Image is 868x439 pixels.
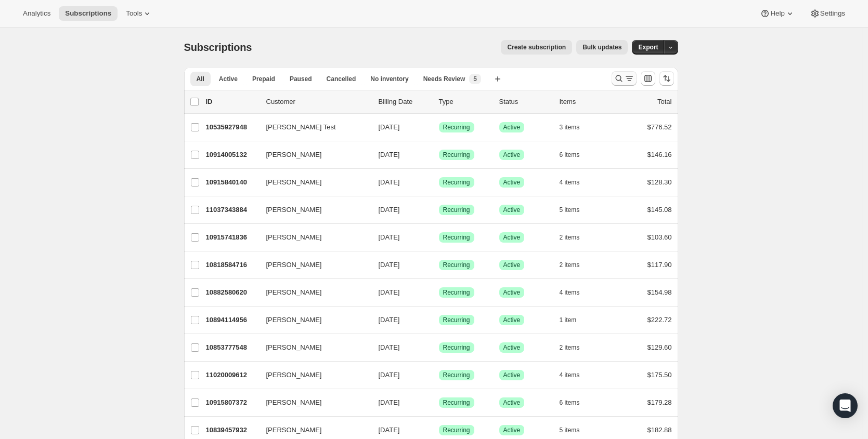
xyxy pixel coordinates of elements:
[379,343,400,351] span: [DATE]
[560,175,591,190] button: 4 items
[206,340,672,355] div: 10853777548[PERSON_NAME][DATE]SuccessRecurringSuccessActive2 items$129.60
[197,75,204,83] span: All
[379,316,400,324] span: [DATE]
[503,233,521,242] span: Active
[260,422,364,438] button: [PERSON_NAME]
[560,120,591,135] button: 3 items
[260,339,364,356] button: [PERSON_NAME]
[443,206,470,214] span: Recurring
[260,119,364,136] button: [PERSON_NAME] Test
[266,232,322,243] span: [PERSON_NAME]
[206,122,258,132] p: 10535927948
[560,371,580,379] span: 4 items
[206,285,672,300] div: 10882580620[PERSON_NAME][DATE]SuccessRecurringSuccessActive4 items$154.98
[206,368,672,382] div: 11020009612[PERSON_NAME][DATE]SuccessRecurringSuccessActive4 items$175.50
[754,6,801,21] button: Help
[260,394,364,411] button: [PERSON_NAME]
[206,287,258,298] p: 10882580620
[560,398,580,407] span: 6 items
[206,315,258,325] p: 10894114956
[560,233,580,242] span: 2 items
[17,6,57,21] button: Analytics
[260,174,364,191] button: [PERSON_NAME]
[443,151,470,159] span: Recurring
[379,123,400,131] span: [DATE]
[647,316,672,324] span: $222.72
[647,288,672,296] span: $154.98
[560,340,591,355] button: 2 items
[647,371,672,379] span: $175.50
[647,206,672,214] span: $145.08
[260,367,364,383] button: [PERSON_NAME]
[379,97,431,107] p: Billing Date
[647,426,672,434] span: $182.88
[184,42,252,53] span: Subscriptions
[647,343,672,351] span: $129.60
[560,203,591,217] button: 5 items
[260,202,364,218] button: [PERSON_NAME]
[443,371,470,379] span: Recurring
[560,261,580,269] span: 2 items
[560,288,580,297] span: 4 items
[560,97,612,107] div: Items
[503,398,521,407] span: Active
[266,425,322,435] span: [PERSON_NAME]
[379,426,400,434] span: [DATE]
[503,316,521,324] span: Active
[379,151,400,158] span: [DATE]
[206,425,258,435] p: 10839457932
[659,71,674,86] button: Sort the results
[647,123,672,131] span: $776.52
[560,423,591,437] button: 5 items
[206,175,672,190] div: 10915840140[PERSON_NAME][DATE]SuccessRecurringSuccessActive4 items$128.30
[501,40,572,55] button: Create subscription
[379,178,400,186] span: [DATE]
[120,6,159,21] button: Tools
[641,71,655,86] button: Customize table column order and visibility
[379,398,400,406] span: [DATE]
[206,370,258,380] p: 11020009612
[560,313,588,327] button: 1 item
[647,178,672,186] span: $128.30
[503,343,521,352] span: Active
[206,177,258,188] p: 10915840140
[206,97,258,107] p: ID
[266,260,322,270] span: [PERSON_NAME]
[638,43,658,51] span: Export
[560,395,591,410] button: 6 items
[647,151,672,158] span: $146.16
[560,426,580,434] span: 5 items
[503,206,521,214] span: Active
[206,205,258,215] p: 11037343884
[582,43,621,51] span: Bulk updates
[560,148,591,162] button: 6 items
[206,397,258,408] p: 10915807372
[560,285,591,300] button: 4 items
[443,426,470,434] span: Recurring
[206,97,672,107] div: IDCustomerBilling DateTypeStatusItemsTotal
[266,315,322,325] span: [PERSON_NAME]
[23,9,50,18] span: Analytics
[379,206,400,214] span: [DATE]
[206,423,672,437] div: 10839457932[PERSON_NAME][DATE]SuccessRecurringSuccessActive5 items$182.88
[507,43,566,51] span: Create subscription
[206,395,672,410] div: 10915807372[PERSON_NAME][DATE]SuccessRecurringSuccessActive6 items$179.28
[260,284,364,301] button: [PERSON_NAME]
[503,123,521,131] span: Active
[379,261,400,269] span: [DATE]
[206,258,672,272] div: 10818584716[PERSON_NAME][DATE]SuccessRecurringSuccessActive2 items$117.90
[206,148,672,162] div: 10914005132[PERSON_NAME][DATE]SuccessRecurringSuccessActive6 items$146.16
[473,75,477,83] span: 5
[266,97,370,107] p: Customer
[657,97,671,107] p: Total
[560,368,591,382] button: 4 items
[443,261,470,269] span: Recurring
[503,288,521,297] span: Active
[206,260,258,270] p: 10818584716
[804,6,851,21] button: Settings
[206,120,672,135] div: 10535927948[PERSON_NAME] Test[DATE]SuccessRecurringSuccessActive3 items$776.52
[370,75,408,83] span: No inventory
[59,6,118,21] button: Subscriptions
[560,206,580,214] span: 5 items
[379,288,400,296] span: [DATE]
